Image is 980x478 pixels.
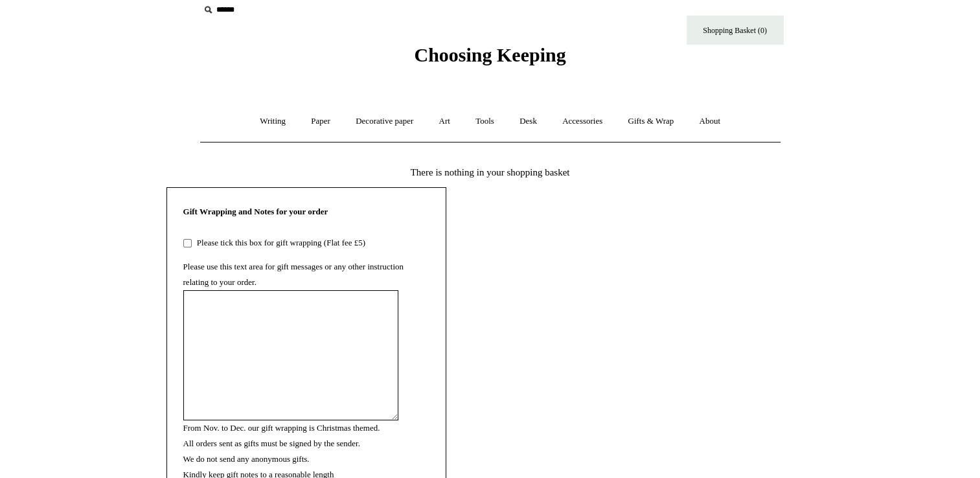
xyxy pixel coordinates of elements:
a: About [687,104,732,139]
label: Please use this text area for gift messages or any other instruction relating to your order. [183,262,404,287]
a: Writing [248,104,297,139]
span: Choosing Keeping [414,44,565,65]
a: Decorative paper [344,104,425,139]
p: There is nothing in your shopping basket [166,165,814,180]
a: Art [427,104,462,139]
a: Paper [299,104,342,139]
label: Please tick this box for gift wrapping (Flat fee £5) [194,238,365,247]
a: Tools [464,104,506,139]
a: Desk [508,104,549,139]
a: Choosing Keeping [414,54,565,63]
a: Shopping Basket (0) [687,16,784,45]
a: Gifts & Wrap [616,104,685,139]
a: Accessories [551,104,614,139]
strong: Gift Wrapping and Notes for your order [183,207,328,216]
